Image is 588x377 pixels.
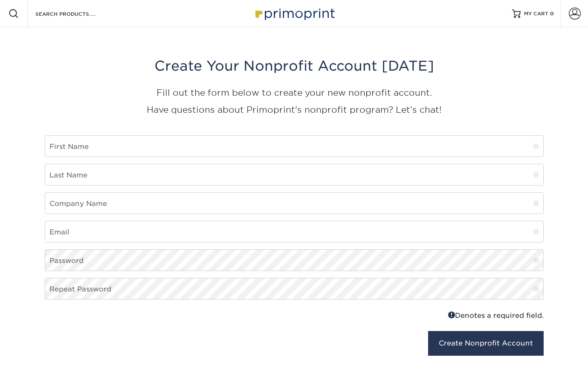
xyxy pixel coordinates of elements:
div: Denotes a required field. [301,310,544,321]
img: Primoprint [252,4,337,23]
button: Create Nonprofit Account [428,331,544,356]
h3: Create Your Nonprofit Account [DATE] [45,58,544,74]
p: Fill out the form below to create your new nonprofit account. Have questions about Primoprint's n... [45,84,544,118]
input: SEARCH PRODUCTS..... [35,9,118,19]
span: MY CART [524,10,548,17]
span: 0 [550,11,554,17]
